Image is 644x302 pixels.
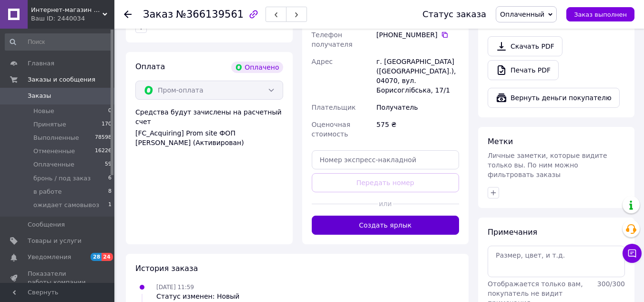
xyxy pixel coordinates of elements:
button: Вернуть деньги покупателю [488,88,620,108]
span: Заказ выполнен [574,11,627,18]
span: Главная [28,59,54,68]
span: 6 [108,174,112,183]
span: 1 [108,201,112,209]
span: Выполненные [33,134,79,142]
span: Принятые [33,120,66,129]
span: Оплата [135,62,165,71]
span: 24 [102,253,112,261]
span: 0 [108,107,112,115]
span: Телефон получателя [312,31,353,48]
span: История заказа [135,264,198,273]
div: Статус заказа [422,10,486,19]
div: Статус изменен: Новый [156,292,239,301]
span: бронь / под заказ [33,174,91,183]
span: Заказ [143,9,173,20]
span: 300 / 300 [597,280,625,288]
span: Примечания [488,228,537,237]
div: [PHONE_NUMBER] [377,30,459,40]
span: Сообщения [28,220,65,229]
input: Номер экспресс-накладной [312,150,460,169]
div: Оплачено [231,62,283,73]
span: №366139561 [176,9,244,20]
div: Средства будут зачислены на расчетный счет [135,107,283,147]
span: Адрес [312,58,333,65]
span: 170 [102,120,112,129]
span: Интернет-магазин HealthSport [31,6,102,14]
span: Уведомления [28,253,71,261]
span: Оценочная стоимость [312,121,350,138]
a: Скачать PDF [488,36,562,56]
input: Поиск [5,33,112,51]
span: Личные заметки, которые видите только вы. По ним можно фильтровать заказы [488,152,607,178]
span: 78598 [95,134,112,142]
div: Ваш ID: 2440034 [31,14,114,23]
a: Печать PDF [488,60,559,80]
span: Новые [33,107,54,115]
span: Метки [488,137,513,146]
span: Заказы и сообщения [28,75,95,84]
span: Товары и услуги [28,237,82,245]
span: Показатели работы компании [28,270,88,287]
span: или [378,199,393,208]
div: [FC_Acquiring] Prom site ФОП [PERSON_NAME] (Активирован) [135,128,283,147]
span: в работе [33,187,62,196]
span: 28 [91,253,102,261]
button: Заказ выполнен [566,7,634,21]
div: Получатель [375,99,461,116]
span: Отмененные [33,147,75,156]
div: Вернуться назад [124,10,132,19]
span: ожидает самовывоз [33,201,99,209]
span: [DATE] 11:59 [156,284,194,291]
span: 59 [105,160,112,169]
span: Оплаченные [33,160,74,169]
span: Оплаченный [500,10,544,18]
button: Чат с покупателем [623,244,642,263]
span: 8 [108,187,112,196]
div: 575 ₴ [375,116,461,143]
span: Заказы [28,92,51,100]
span: Плательщик [312,104,356,111]
button: Создать ярлык [312,216,460,235]
div: г. [GEOGRAPHIC_DATA] ([GEOGRAPHIC_DATA].), 04070, вул. Борисоглібська, 17/1 [375,53,461,99]
span: 16226 [95,147,112,156]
